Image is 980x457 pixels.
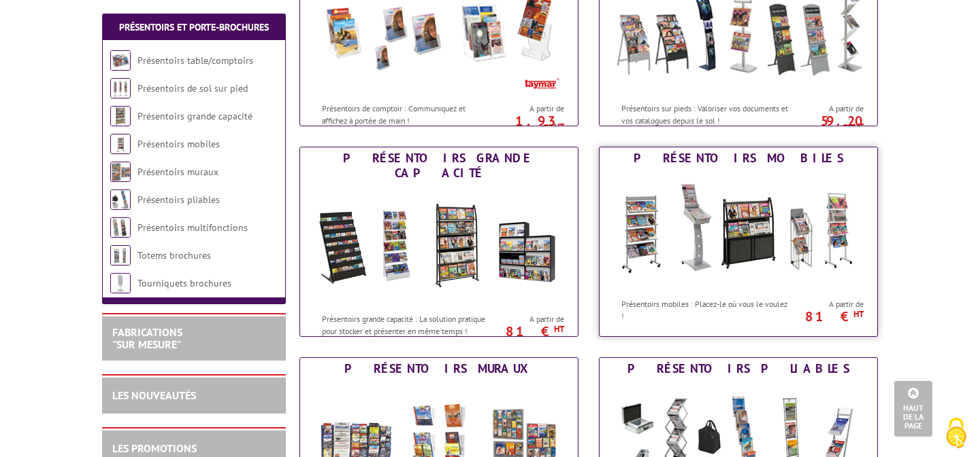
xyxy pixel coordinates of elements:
[621,298,790,321] p: Présentoirs mobiles : Placez-le où vous le voulez !
[794,299,864,310] span: A partir de
[304,151,574,181] div: Présentoirs grande capacité
[137,110,252,122] a: Présentoirs grande capacité
[313,184,565,306] img: Présentoirs grande capacité
[495,314,564,325] span: A partir de
[110,106,131,126] img: Présentoirs grande capacité
[110,245,131,266] img: Totems brochures
[603,151,874,166] div: Présentoirs mobiles
[137,277,231,289] a: Tourniquets brochures
[894,381,932,437] a: Haut de la page
[112,325,182,351] a: FABRICATIONS"Sur Mesure"
[612,169,864,291] img: Présentoirs mobiles
[495,103,564,114] span: A partir de
[299,147,578,337] a: Présentoirs grande capacité Présentoirs grande capacité Présentoirs grande capacité : La solution...
[110,134,131,154] img: Présentoirs mobiles
[110,189,131,210] img: Présentoirs pliables
[137,54,253,67] a: Présentoirs table/comptoirs
[853,308,864,320] sup: HT
[110,217,131,238] img: Présentoirs multifonctions
[853,121,864,132] sup: HT
[137,82,248,94] a: Présentoirs de sol sur pied
[794,103,864,114] span: A partir de
[110,50,131,71] img: Présentoirs table/comptoirs
[110,273,131,293] img: Tourniquets brochures
[932,411,980,457] button: Cookies (fenêtre modale)
[304,361,574,376] div: Présentoirs muraux
[488,327,564,335] p: 81 €
[119,21,269,33] a: Présentoirs et Porte-brochures
[112,388,196,402] a: LES NOUVEAUTÉS
[488,117,564,133] p: 1.93 €
[603,361,874,376] div: Présentoirs pliables
[787,117,864,133] p: 59.20 €
[787,312,864,321] p: 81 €
[110,78,131,98] img: Présentoirs de sol sur pied
[554,121,564,132] sup: HT
[137,138,220,150] a: Présentoirs mobiles
[112,441,197,455] a: LES PROMOTIONS
[137,221,248,234] a: Présentoirs multifonctions
[137,166,218,178] a: Présentoirs muraux
[322,103,491,126] p: Présentoirs de comptoir : Communiquez et affichez à portée de main !
[939,416,973,450] img: Cookies (fenêtre modale)
[322,313,491,336] p: Présentoirs grande capacité : La solution pratique pour stocker et présenter en même temps !
[554,323,564,335] sup: HT
[110,162,131,182] img: Présentoirs muraux
[621,103,790,126] p: Présentoirs sur pieds : Valoriser vos documents et vos catalogues depuis le sol !
[137,194,220,206] a: Présentoirs pliables
[599,147,878,337] a: Présentoirs mobiles Présentoirs mobiles Présentoirs mobiles : Placez-le où vous le voulez ! A par...
[137,249,211,261] a: Totems brochures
